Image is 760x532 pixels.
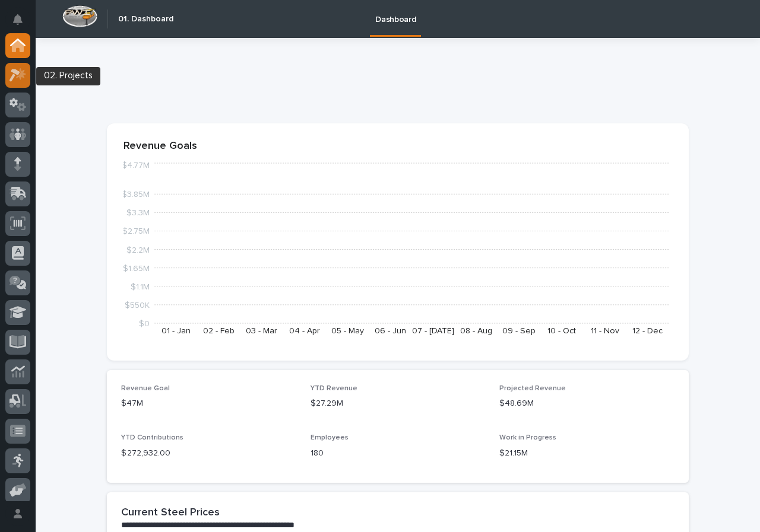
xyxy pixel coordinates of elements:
[139,320,150,328] tspan: $0
[311,447,486,460] p: 180
[123,140,672,153] p: Revenue Goals
[591,327,619,335] text: 11 - Nov
[547,327,576,335] text: 10 - Oct
[161,327,191,335] text: 01 - Jan
[412,327,454,335] text: 07 - [DATE]
[311,434,349,441] span: Employees
[375,327,406,335] text: 06 - Jun
[125,301,150,309] tspan: $550K
[15,14,30,33] div: Notifications
[311,385,357,392] span: YTD Revenue
[311,397,486,410] p: $27.29M
[502,327,536,335] text: 09 - Sep
[632,327,663,335] text: 12 - Dec
[126,246,150,254] tspan: $2.2M
[121,397,296,410] p: $47M
[460,327,492,335] text: 08 - Aug
[131,282,150,291] tspan: $1.1M
[121,385,170,392] span: Revenue Goal
[118,14,173,24] h2: 01. Dashboard
[122,161,150,170] tspan: $4.77M
[499,385,566,392] span: Projected Revenue
[122,190,150,199] tspan: $3.85M
[331,327,364,335] text: 05 - May
[5,7,30,32] button: Notifications
[499,447,674,460] p: $21.15M
[203,327,235,335] text: 02 - Feb
[121,447,296,460] p: $ 272,932.00
[126,209,150,217] tspan: $3.3M
[62,5,97,27] img: Workspace Logo
[123,264,150,272] tspan: $1.65M
[121,434,183,441] span: YTD Contributions
[289,327,320,335] text: 04 - Apr
[499,397,674,410] p: $48.69M
[122,227,150,235] tspan: $2.75M
[246,327,277,335] text: 03 - Mar
[499,434,556,441] span: Work in Progress
[121,506,220,520] h2: Current Steel Prices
